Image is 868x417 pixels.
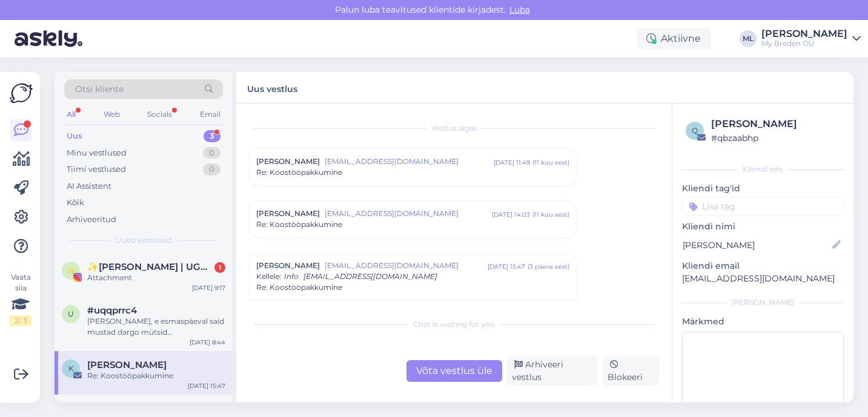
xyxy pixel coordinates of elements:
[682,220,844,233] p: Kliendi nimi
[145,107,174,122] div: Socials
[406,360,502,382] div: Võta vestlus üle
[256,260,320,271] span: [PERSON_NAME]
[325,260,488,271] span: [EMAIL_ADDRESS][DOMAIN_NAME]
[532,158,569,167] div: ( 11 kuu eest )
[87,305,137,316] span: #uqqprrc4
[190,338,225,347] div: [DATE] 8:44
[67,130,82,142] div: Uus
[87,261,213,272] span: ✨Kelly | UGC✨
[492,210,530,219] div: [DATE] 14:03
[10,272,31,326] div: Vaata siia
[256,272,282,281] span: Kellele :
[67,197,84,209] div: Kõik
[75,83,124,96] span: Otsi kliente
[682,272,844,285] p: [EMAIL_ADDRESS][DOMAIN_NAME]
[303,272,437,281] span: [EMAIL_ADDRESS][DOMAIN_NAME]
[682,182,844,195] p: Kliendi tag'id
[507,356,598,386] div: Arhiveeri vestlus
[528,262,569,271] div: ( 3 päeva eest )
[248,123,660,134] div: Vestlus algas
[67,163,126,176] div: Tiimi vestlused
[740,30,757,47] div: ML
[248,319,660,330] div: Chat is waiting for you
[682,260,844,272] p: Kliendi email
[761,39,847,48] div: My Breden OÜ
[203,147,220,159] div: 0
[682,297,844,308] div: [PERSON_NAME]
[682,197,844,215] input: Lisa tag
[87,316,225,338] div: [PERSON_NAME], e esmaspäeval said mustad dargo mütsid [PERSON_NAME] mi gid veel mida vaatasin! Äk...
[284,272,299,281] span: Info
[325,208,492,219] span: [EMAIL_ADDRESS][DOMAIN_NAME]
[761,29,861,48] a: [PERSON_NAME]My Breden OÜ
[197,107,223,122] div: Email
[506,4,534,15] span: Luba
[10,315,31,326] div: 2 / 3
[87,272,225,283] div: Attachment
[116,235,172,246] span: Uued vestlused
[67,266,76,275] span: ✨
[256,156,320,167] span: [PERSON_NAME]
[192,283,225,292] div: [DATE] 9:17
[488,262,525,271] div: [DATE] 15:47
[603,356,660,386] div: Blokeeri
[256,167,342,178] span: Re: Koostööpakkumine
[761,29,847,39] div: [PERSON_NAME]
[68,309,74,318] span: u
[325,156,494,167] span: [EMAIL_ADDRESS][DOMAIN_NAME]
[10,82,33,105] img: Askly Logo
[247,79,297,96] label: Uus vestlus
[711,131,840,145] div: # qbzaabhp
[87,370,225,381] div: Re: Koostööpakkumine
[87,360,167,370] span: Kätri Laak
[188,381,225,390] div: [DATE] 15:47
[67,147,127,159] div: Minu vestlused
[204,130,220,142] div: 3
[692,126,698,135] span: q
[67,180,111,192] div: AI Assistent
[256,208,320,219] span: [PERSON_NAME]
[682,164,844,175] div: Kliendi info
[532,210,569,219] div: ( 11 kuu eest )
[203,163,220,176] div: 0
[256,282,342,293] span: Re: Koostööpakkumine
[683,238,830,252] input: Lisa nimi
[494,158,530,167] div: [DATE] 11:49
[711,117,840,131] div: [PERSON_NAME]
[214,262,225,273] div: 1
[256,219,342,230] span: Re: Koostööpakkumine
[682,315,844,328] p: Märkmed
[68,364,74,373] span: K
[637,28,711,50] div: Aktiivne
[67,214,116,226] div: Arhiveeritud
[64,107,78,122] div: All
[101,107,122,122] div: Web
